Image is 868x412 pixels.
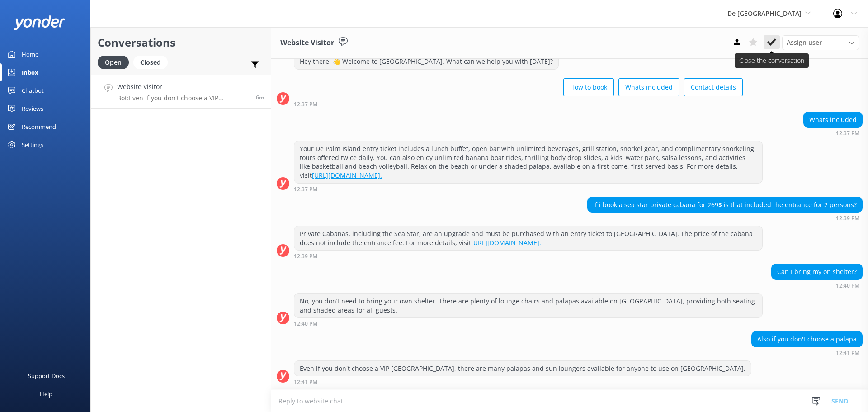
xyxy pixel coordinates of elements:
[772,264,862,279] div: Can I bring my on shelter?
[117,94,249,102] p: Bot: Even if you don't choose a VIP [GEOGRAPHIC_DATA], there are many palapas and sun loungers av...
[22,136,43,154] div: Settings
[752,331,862,347] div: Also if you don't choose a palapa
[294,102,317,107] strong: 12:37 PM
[588,197,862,213] div: If i book a sea star private cabana for 269$ is that included the entrance for 2 persons?
[294,253,763,259] div: Sep 14 2025 12:39pm (UTC -04:00) America/Caracas
[294,101,743,107] div: Sep 14 2025 12:37pm (UTC -04:00) America/Caracas
[751,350,863,356] div: Sep 14 2025 12:41pm (UTC -04:00) America/Caracas
[98,57,133,67] a: Open
[14,15,66,30] img: yonder-white-logo.png
[294,226,762,250] div: Private Cabanas, including the Sea Star, are an upgrade and must be purchased with an entry ticke...
[294,186,763,192] div: Sep 14 2025 12:37pm (UTC -04:00) America/Caracas
[280,37,334,49] h3: Website Visitor
[312,171,382,180] a: [URL][DOMAIN_NAME].
[727,9,802,18] span: De [GEOGRAPHIC_DATA]
[256,94,264,101] span: Sep 14 2025 12:41pm (UTC -04:00) America/Caracas
[771,282,863,289] div: Sep 14 2025 12:40pm (UTC -04:00) America/Caracas
[804,112,862,128] div: Whats included
[471,238,541,247] a: [URL][DOMAIN_NAME].
[787,38,822,47] span: Assign user
[22,99,43,118] div: Reviews
[294,187,317,192] strong: 12:37 PM
[618,78,679,96] button: Whats included
[98,56,129,69] div: Open
[294,294,762,317] div: No, you don’t need to bring your own shelter. There are plenty of lounge chairs and palapas avail...
[294,141,762,183] div: Your De Palm Island entry ticket includes a lunch buffet, open bar with unlimited beverages, gril...
[22,118,56,136] div: Recommend
[133,56,168,69] div: Closed
[294,379,751,385] div: Sep 14 2025 12:41pm (UTC -04:00) America/Caracas
[28,367,65,385] div: Support Docs
[294,321,317,327] strong: 12:40 PM
[836,350,859,356] strong: 12:41 PM
[22,63,38,81] div: Inbox
[133,57,172,67] a: Closed
[563,78,614,96] button: How to book
[294,320,763,327] div: Sep 14 2025 12:40pm (UTC -04:00) America/Caracas
[294,254,317,259] strong: 12:39 PM
[91,75,271,109] a: Website VisitorBot:Even if you don't choose a VIP [GEOGRAPHIC_DATA], there are many palapas and s...
[803,130,863,136] div: Sep 14 2025 12:37pm (UTC -04:00) America/Caracas
[98,34,264,51] h2: Conversations
[294,361,751,376] div: Even if you don't choose a VIP [GEOGRAPHIC_DATA], there are many palapas and sun loungers availab...
[294,54,558,69] div: Hey there! 👋 Welcome to [GEOGRAPHIC_DATA]. What can we help you with [DATE]?
[836,216,859,221] strong: 12:39 PM
[40,385,52,403] div: Help
[587,215,863,221] div: Sep 14 2025 12:39pm (UTC -04:00) America/Caracas
[22,45,38,63] div: Home
[836,131,859,136] strong: 12:37 PM
[684,78,743,96] button: Contact details
[782,35,859,50] div: Assign User
[117,82,249,92] h4: Website Visitor
[294,379,317,385] strong: 12:41 PM
[22,81,44,99] div: Chatbot
[836,283,859,289] strong: 12:40 PM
